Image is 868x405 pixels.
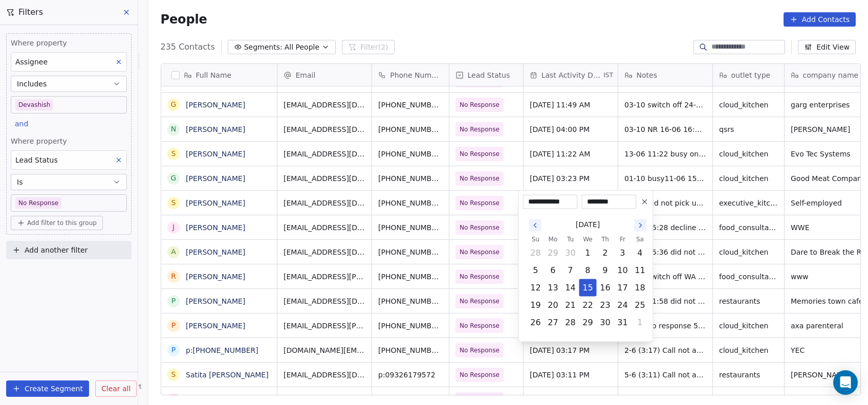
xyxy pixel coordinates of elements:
[597,262,613,279] button: Thursday, October 9th, 2025
[614,262,631,279] button: Friday, October 10th, 2025
[562,280,578,296] button: Tuesday, October 14th, 2025
[579,262,596,279] button: Wednesday, October 8th, 2025
[527,297,544,313] button: Sunday, October 19th, 2025
[527,280,544,296] button: Sunday, October 12th, 2025
[579,314,596,331] button: Wednesday, October 29th, 2025
[545,262,561,279] button: Monday, October 6th, 2025
[579,297,596,313] button: Wednesday, October 22nd, 2025
[562,297,578,313] button: Tuesday, October 21st, 2025
[527,314,544,331] button: Sunday, October 26th, 2025
[597,245,613,261] button: Thursday, October 2nd, 2025
[631,234,648,244] th: Saturday
[527,234,648,331] table: October 2025
[562,314,578,331] button: Tuesday, October 28th, 2025
[614,234,631,244] th: Friday
[527,245,544,261] button: Sunday, September 28th, 2025
[527,234,544,244] th: Sunday
[544,234,561,244] th: Monday
[579,280,596,296] button: Today, Wednesday, October 15th, 2025, selected
[614,280,631,296] button: Friday, October 17th, 2025
[632,314,648,331] button: Saturday, November 1st, 2025
[562,245,578,261] button: Tuesday, September 30th, 2025
[545,314,561,331] button: Monday, October 27th, 2025
[527,262,544,279] button: Sunday, October 5th, 2025
[545,280,561,296] button: Monday, October 13th, 2025
[596,234,614,244] th: Thursday
[632,280,648,296] button: Saturday, October 18th, 2025
[545,297,561,313] button: Monday, October 20th, 2025
[597,314,613,331] button: Thursday, October 30th, 2025
[529,219,541,232] button: Go to the Previous Month
[579,245,596,261] button: Wednesday, October 1st, 2025
[634,219,646,232] button: Go to the Next Month
[579,234,596,244] th: Wednesday
[545,245,561,261] button: Monday, September 29th, 2025
[597,297,613,313] button: Thursday, October 23rd, 2025
[576,219,600,230] span: [DATE]
[562,262,578,279] button: Tuesday, October 7th, 2025
[614,245,631,261] button: Friday, October 3rd, 2025
[632,245,648,261] button: Saturday, October 4th, 2025
[561,234,579,244] th: Tuesday
[614,297,631,313] button: Friday, October 24th, 2025
[614,314,631,331] button: Friday, October 31st, 2025
[597,280,613,296] button: Thursday, October 16th, 2025
[632,297,648,313] button: Saturday, October 25th, 2025
[632,262,648,279] button: Saturday, October 11th, 2025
